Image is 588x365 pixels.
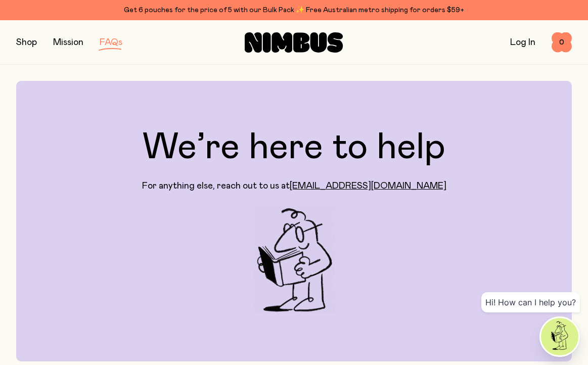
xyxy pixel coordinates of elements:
div: Get 6 pouches for the price of 5 with our Bulk Pack ✨ Free Australian metro shipping for orders $59+ [16,4,572,16]
button: 0 [552,32,572,53]
a: [EMAIL_ADDRESS][DOMAIN_NAME] [290,181,446,191]
h1: We’re here to help [143,129,445,166]
a: FAQs [100,38,122,47]
p: For anything else, reach out to us at [142,180,446,192]
div: Hi! How can I help you? [481,292,580,312]
a: Log In [510,38,535,47]
a: Mission [53,38,83,47]
img: agent [541,318,578,355]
